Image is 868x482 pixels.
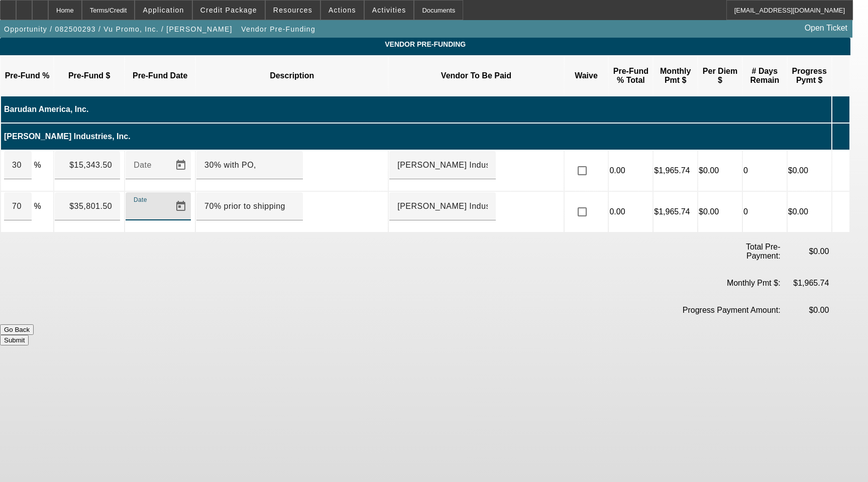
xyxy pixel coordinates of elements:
[34,202,41,210] span: %
[4,105,831,114] p: Barudan America, Inc.
[171,196,191,216] button: Open calendar
[397,200,488,212] input: Account
[783,279,829,288] p: $1,965.74
[788,166,831,175] p: $0.00
[783,247,829,256] p: $0.00
[193,1,265,20] button: Credit Package
[636,279,781,288] p: Monthly Pmt $:
[743,207,786,216] p: 0
[636,306,781,315] p: Progress Payment Amount:
[609,207,652,216] p: 0.00
[8,40,843,48] span: Vendor Pre-Funding
[321,1,364,20] button: Actions
[699,166,741,175] p: $0.00
[801,20,851,37] a: Open Ticket
[143,6,184,14] span: Application
[134,161,152,169] mat-label: Date
[135,1,191,20] button: Application
[134,197,147,203] mat-label: Date
[701,67,739,85] p: Per Diem $
[34,161,41,169] span: %
[654,166,697,175] p: $1,965.74
[397,159,488,171] input: Account
[329,6,356,14] span: Actions
[567,71,606,80] p: Waive
[273,6,312,14] span: Resources
[57,71,122,80] p: Pre-Fund $
[699,207,741,216] p: $0.00
[365,1,414,20] button: Activities
[200,6,257,14] span: Credit Package
[4,132,831,141] p: [PERSON_NAME] Industries, Inc.
[833,161,843,180] i: Delete
[239,20,318,38] button: Vendor Pre-Funding
[266,1,320,20] button: Resources
[833,127,843,146] i: Add
[743,166,786,175] p: 0
[656,67,695,85] p: Monthly Pmt $
[171,155,191,175] button: Open calendar
[833,100,843,118] i: Add
[783,306,829,315] p: $0.00
[734,243,781,261] p: Total Pre-Payment:
[654,207,697,216] p: $1,965.74
[198,71,385,80] p: Description
[609,166,652,175] p: 0.00
[788,207,831,216] p: $0.00
[4,71,51,80] p: Pre-Fund %
[4,25,233,33] span: Opportunity / 082500293 / Vu Promo, Inc. / [PERSON_NAME]
[611,67,650,85] p: Pre-Fund % Total
[128,71,192,80] p: Pre-Fund Date
[391,71,561,80] p: Vendor To Be Paid
[241,25,315,33] span: Vendor Pre-Funding
[372,6,406,14] span: Activities
[745,67,784,85] p: # Days Remain
[833,202,843,221] i: Delete
[790,67,829,85] p: Progress Pymt $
